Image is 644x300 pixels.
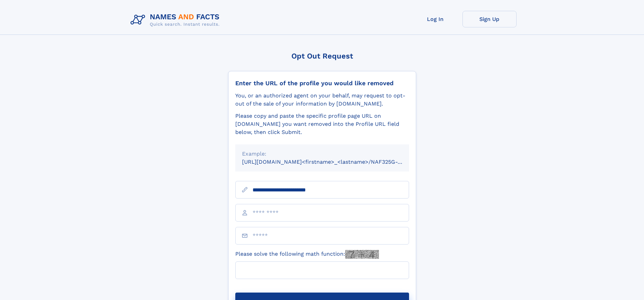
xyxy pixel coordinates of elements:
div: Example: [242,150,402,158]
div: Enter the URL of the profile you would like removed [235,79,409,87]
div: Opt Out Request [228,52,416,60]
label: Please solve the following math function: [235,250,379,259]
img: Logo Names and Facts [128,11,225,29]
small: [URL][DOMAIN_NAME]<firstname>_<lastname>/NAF325G-xxxxxxxx [242,159,422,165]
a: Sign Up [462,11,517,27]
a: Log In [408,11,462,27]
div: Please copy and paste the specific profile page URL on [DOMAIN_NAME] you want removed into the Pr... [235,112,409,136]
div: You, or an authorized agent on your behalf, may request to opt-out of the sale of your informatio... [235,92,409,108]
